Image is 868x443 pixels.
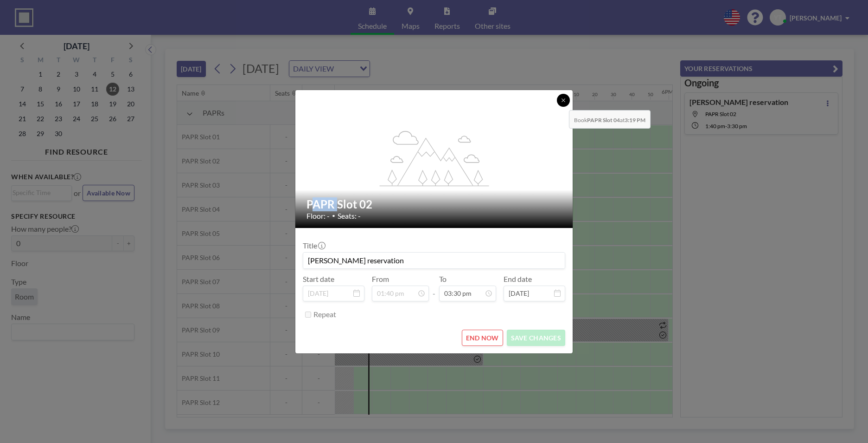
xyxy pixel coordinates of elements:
[332,212,335,219] span: •
[439,274,447,284] label: To
[303,253,565,268] input: (No title)
[313,310,336,319] label: Repeat
[303,274,334,284] label: Start date
[625,117,645,124] b: 3:19 PM
[303,241,325,250] label: Title
[380,130,489,186] g: flex-grow: 1.2;
[338,211,361,221] span: Seats: -
[504,274,532,284] label: End date
[306,211,330,221] span: Floor: -
[587,117,620,124] b: PAPR Slot 04
[507,330,565,346] button: SAVE CHANGES
[569,110,651,129] span: Book at
[372,274,389,284] label: From
[306,197,562,211] h2: PAPR Slot 02
[462,330,503,346] button: END NOW
[433,278,435,298] span: -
